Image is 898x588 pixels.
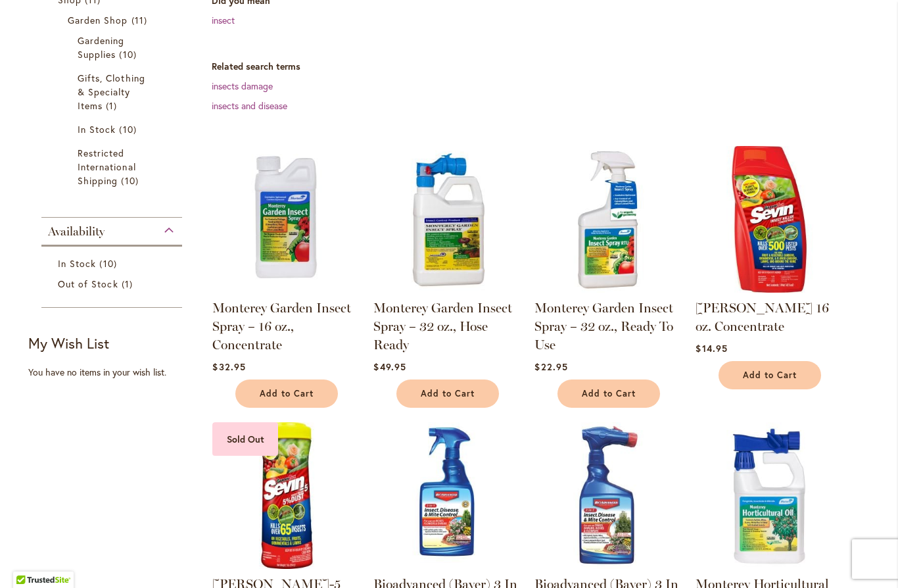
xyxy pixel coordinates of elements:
img: Monterey Horticultural Oil – 32 oz., Hose Ready [696,422,842,569]
span: $22.95 [534,360,567,373]
button: Add to Cart [396,380,499,408]
span: Add to Cart [260,388,314,399]
img: Bioadvanced (Bayer) 3 In 1 – 32 oz., Hose Ready [534,422,681,569]
a: Sevin 16 oz. Concentrate [696,283,842,295]
img: Monterey Garden Insect Spray – 32 oz., Hose Ready [370,142,524,296]
a: Bioadvanced (Bayer) 3 In 1 – 24 oz., Ready To Use [373,559,520,572]
span: In Stock [58,257,96,270]
span: 10 [119,122,139,136]
span: Add to Cart [421,388,475,399]
a: Gardening Supplies [78,34,149,61]
a: Bioadvanced (Bayer) 3 In 1 – 32 oz., Hose Ready [534,559,681,572]
span: In Stock [78,123,116,135]
a: insects and disease [212,99,287,112]
a: insects damage [212,80,273,92]
button: Add to Cart [235,380,338,408]
button: Add to Cart [719,361,821,389]
a: In Stock 10 [58,257,169,270]
a: Restricted International Shipping [78,146,149,187]
span: $14.95 [696,342,727,355]
span: Add to Cart [582,388,636,399]
span: $49.95 [373,360,406,373]
span: Gifts, Clothing & Specialty Items [78,72,145,112]
span: 10 [121,174,141,187]
a: Monterey Garden Insect Spray – 16 oz., Concentrate [212,300,351,353]
span: Availability [48,224,105,239]
span: 10 [119,47,139,61]
span: Restricted International Shipping [78,147,136,187]
dt: Related search terms [212,60,870,73]
a: Monterey Garden Insect Spray – 32 oz., Ready To Use [534,283,681,295]
iframe: Launch Accessibility Center [10,541,47,578]
div: You have no items in your wish list. [28,366,204,379]
span: Gardening Supplies [78,34,124,61]
img: Monterey Garden Insect Spray – 16 oz., Concentrate [212,146,359,293]
span: Out of Stock [58,278,118,290]
a: Monterey Garden Insect Spray – 32 oz., Ready To Use [534,300,673,353]
span: Add to Cart [743,370,797,381]
span: 1 [122,277,136,291]
span: Garden Shop [68,14,128,26]
img: Sevin 16 oz. Concentrate [696,146,842,293]
a: In Stock [78,122,149,136]
span: $32.95 [212,360,245,373]
a: Monterey Garden Insect Spray – 32 oz., Hose Ready [373,283,520,295]
span: 10 [99,257,120,270]
a: Monterey Garden Insect Spray – 32 oz., Hose Ready [373,300,512,353]
a: Monterey Horticultural Oil – 32 oz., Hose Ready [696,559,842,572]
a: Monterey Garden Insect Spray – 16 oz., Concentrate [212,283,359,295]
img: Monterey Garden Insect Spray – 32 oz., Ready To Use [534,146,681,293]
span: 11 [131,13,151,27]
div: Sold Out [212,422,278,456]
a: insect [212,14,235,26]
a: Out of Stock 1 [58,277,169,291]
img: Bioadvanced (Bayer) 3 In 1 – 24 oz., Ready To Use [373,422,520,569]
button: Add to Cart [557,380,660,408]
span: 1 [106,99,120,112]
a: Gifts, Clothing &amp; Specialty Items [78,71,149,112]
a: Garden Shop [68,13,159,27]
a: Sevin-5 Sold Out [212,559,359,572]
a: [PERSON_NAME] 16 oz. Concentrate [696,300,829,334]
img: Sevin-5 [212,422,359,569]
strong: My Wish List [28,333,109,353]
